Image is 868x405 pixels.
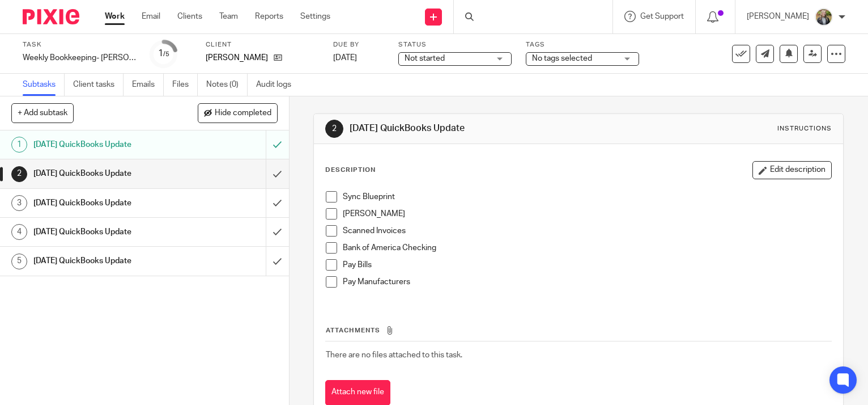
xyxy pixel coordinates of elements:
a: Email [142,11,160,22]
p: Pay Manufacturers [343,276,831,288]
a: Reports [255,11,283,22]
a: Settings [300,11,330,22]
a: Team [219,11,238,22]
span: Hide completed [215,109,271,118]
a: Client tasks [73,74,124,96]
p: Sync Blueprint [343,191,831,202]
span: Get Support [640,12,684,20]
p: Bank of America Checking [343,242,831,254]
button: Edit description [752,161,832,179]
label: Due by [333,40,384,49]
a: Audit logs [256,74,300,96]
h1: [DATE] QuickBooks Update [33,136,181,153]
a: Emails [132,74,164,96]
h1: [DATE] QuickBooks Update [350,123,603,134]
p: [PERSON_NAME] [343,208,831,220]
button: + Add subtask [11,103,74,123]
div: 2 [11,166,27,182]
a: Clients [177,11,202,22]
img: image.jpg [815,8,833,26]
button: Hide completed [198,103,278,123]
div: Weekly Bookkeeping- Petruzzi [23,52,136,64]
span: Not started [405,54,445,62]
div: 4 [11,224,27,240]
p: [PERSON_NAME] [747,11,809,22]
div: 3 [11,195,27,211]
div: 1 [11,137,27,153]
label: Client [206,40,319,49]
p: Pay Bills [343,259,831,271]
h1: [DATE] QuickBooks Update [33,165,181,182]
p: Scanned Invoices [343,225,831,237]
img: Pixie [23,9,79,24]
span: Attachments [326,327,380,334]
label: Status [398,40,512,49]
span: [DATE] [333,54,357,62]
label: Task [23,40,136,49]
h1: [DATE] QuickBooks Update [33,195,181,212]
a: Notes (0) [206,74,248,96]
div: 5 [11,254,27,269]
small: /5 [163,51,169,57]
span: There are no files attached to this task. [326,351,462,359]
div: 2 [325,120,343,138]
h1: [DATE] QuickBooks Update [33,223,181,241]
h1: [DATE] QuickBooks Update [33,252,181,269]
a: Subtasks [23,74,65,96]
span: No tags selected [532,54,592,62]
a: Work [105,11,125,22]
a: Files [172,74,198,96]
label: Tags [526,40,639,49]
p: Description [325,166,376,175]
div: Weekly Bookkeeping- [PERSON_NAME] [23,52,136,64]
div: 1 [158,47,169,60]
p: [PERSON_NAME] [206,52,268,64]
div: Instructions [777,124,832,133]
